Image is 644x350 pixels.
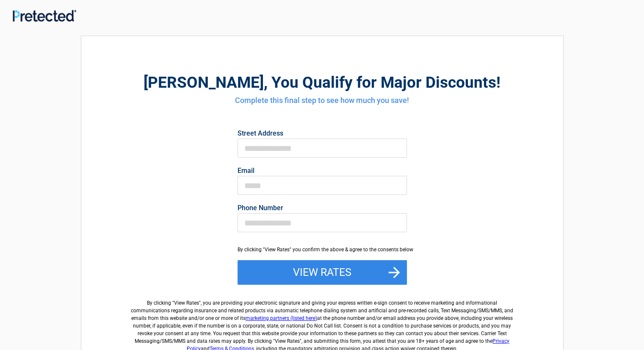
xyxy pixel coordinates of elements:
[128,72,517,93] h2: , You Qualify for Major Discounts!
[144,73,264,92] span: [PERSON_NAME]
[238,167,407,174] label: Email
[238,130,407,137] label: Street Address
[13,10,76,21] img: Main Logo
[246,315,317,321] a: marketing partners (listed here)
[238,260,407,285] button: View Rates
[174,300,199,306] span: View Rates
[128,95,517,106] h4: Complete this final step to see how much you save!
[238,205,407,211] label: Phone Number
[238,246,407,253] div: By clicking "View Rates" you confirm the above & agree to the consents below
